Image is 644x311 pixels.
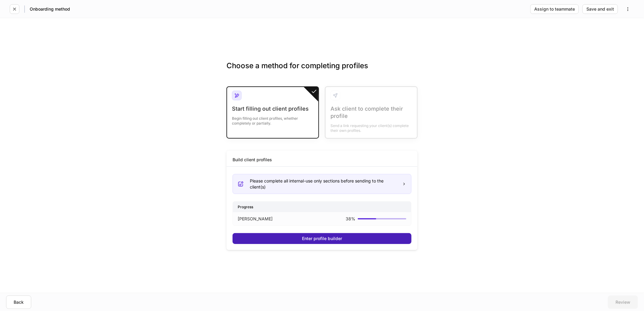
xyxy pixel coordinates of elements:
button: Back [6,296,31,309]
div: Build client profiles [233,157,272,163]
div: Progress [233,202,411,212]
h3: Choose a method for completing profiles [226,61,418,80]
div: Save and exit [586,7,614,11]
button: Enter profile builder [233,233,411,244]
div: Begin filling out client profiles, whether completely or partially. [232,112,314,126]
button: Assign to teammate [530,4,579,14]
div: Start filling out client profiles [232,105,314,112]
h5: Onboarding method [30,6,70,12]
div: Please complete all internal-use only sections before sending to the client(s) [250,178,397,190]
div: Assign to teammate [534,7,575,11]
p: 38 % [346,216,355,222]
button: Save and exit [582,4,618,14]
div: Enter profile builder [302,236,342,241]
p: [PERSON_NAME] [238,216,273,222]
div: Back [14,300,24,304]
